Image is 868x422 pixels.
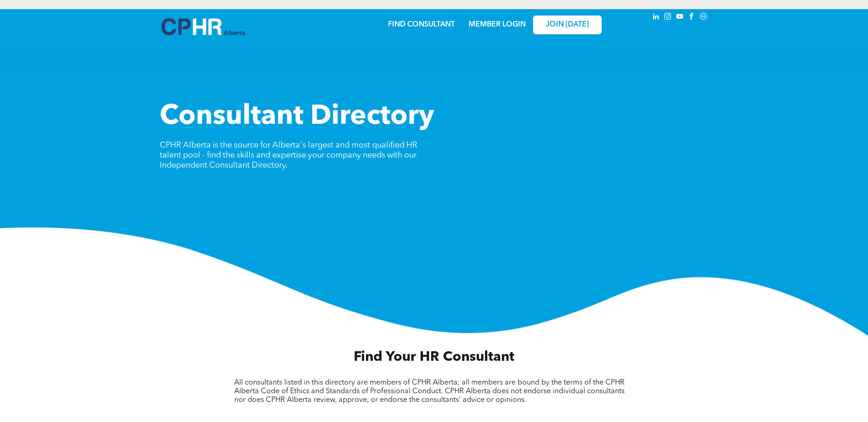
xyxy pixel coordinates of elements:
a: linkedin [651,11,661,24]
span: JOIN [DATE] [546,21,589,29]
span: CPHR Alberta is the source for Alberta's largest and most qualified HR talent pool - find the ski... [160,141,417,169]
img: A blue and white logo for cp alberta [162,18,245,35]
a: FIND CONSULTANT [388,21,455,28]
a: MEMBER LOGIN [469,21,526,28]
a: instagram [663,11,673,24]
a: JOIN [DATE] [533,16,602,34]
a: Social network [699,11,709,24]
span: Find Your HR Consultant [354,350,514,364]
span: Consultant Directory [160,103,434,131]
span: All consultants listed in this directory are members of CPHR Alberta; all members are bound by th... [234,379,625,404]
a: facebook [687,11,697,24]
a: youtube [675,11,685,24]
